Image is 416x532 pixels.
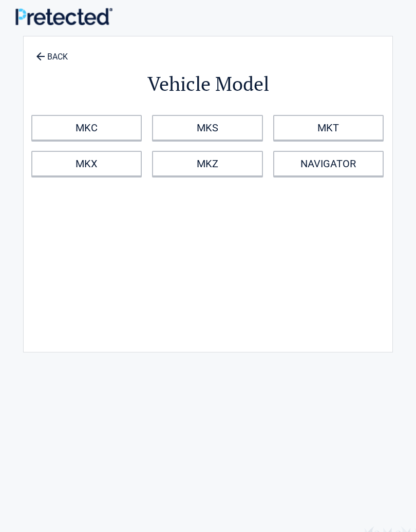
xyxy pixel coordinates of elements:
a: MKX [31,151,142,176]
a: BACK [34,43,70,61]
a: NAVIGATOR [273,151,384,176]
a: MKS [152,115,262,141]
h2: Vehicle Model [29,71,387,97]
a: MKZ [152,151,262,176]
img: Main Logo [15,8,112,25]
a: MKT [273,115,384,141]
a: MKC [31,115,142,141]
